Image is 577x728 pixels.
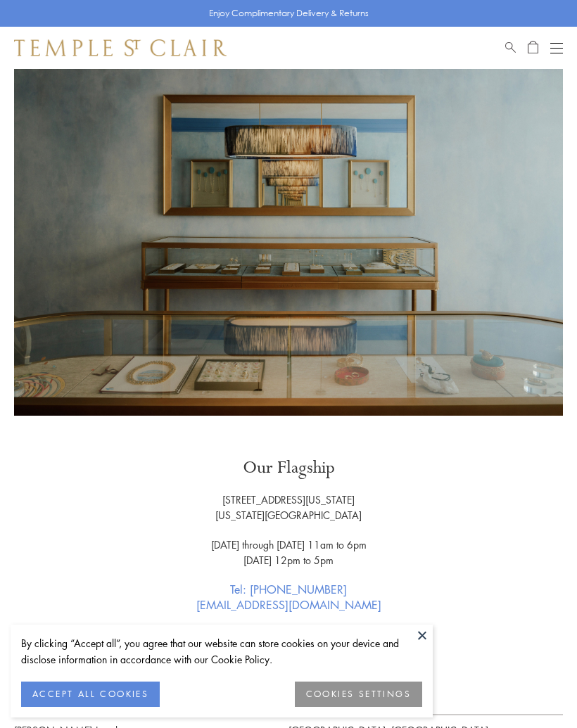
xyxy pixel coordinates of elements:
button: COOKIES SETTINGS [295,682,422,707]
p: [DATE] through [DATE] 11am to 6pm [DATE] 12pm to 5pm [196,537,381,568]
button: Open navigation [550,39,563,56]
a: Open Shopping Bag [528,39,538,56]
img: Temple St. Clair [14,39,227,56]
a: Tel: [PHONE_NUMBER] [230,582,347,597]
iframe: Gorgias live chat messenger [507,662,563,714]
a: Search [505,39,516,56]
p: Enjoy Complimentary Delivery & Returns [209,6,369,20]
a: [EMAIL_ADDRESS][DOMAIN_NAME] [196,597,381,613]
h1: Our Flagship [196,458,381,492]
p: [STREET_ADDRESS][US_STATE] [US_STATE][GEOGRAPHIC_DATA] [196,492,381,523]
button: ACCEPT ALL COOKIES [21,682,160,707]
div: By clicking “Accept all”, you agree that our website can store cookies on your device and disclos... [21,635,422,668]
